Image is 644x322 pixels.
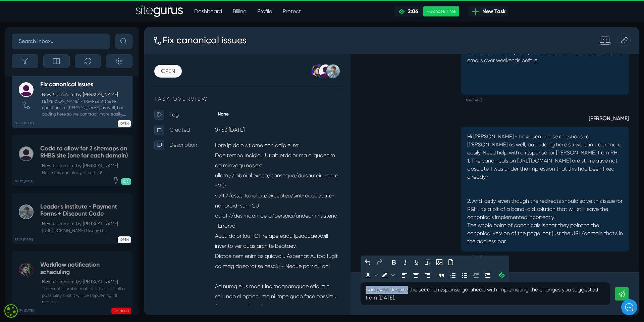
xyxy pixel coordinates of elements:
[10,53,124,64] h2: How can we help?
[42,162,129,169] p: New Comment by [PERSON_NAME]
[244,230,255,241] button: Bold
[10,11,49,21] img: Company Logo
[12,76,108,82] h2: Recent conversations
[40,145,129,159] h5: Code to allow for 2 sitemaps on RHBS site (one for each domain)
[91,233,110,238] span: Messages
[394,6,459,16] a: 2:06 Purchase Time
[28,233,40,238] span: Home
[118,236,131,243] span: OPEN
[218,230,229,241] button: Undo
[449,8,466,19] div: Standard
[42,278,129,285] p: New Comment by [PERSON_NAME]
[317,86,485,96] strong: [PERSON_NAME]
[352,243,363,254] button: Insert Credit Icon
[111,308,131,314] span: ON HOLD
[423,6,459,16] div: Purchase Time
[108,77,122,81] span: See all
[292,243,303,254] button: Blockquote
[10,41,124,52] h1: Hello [PERSON_NAME]!
[40,227,129,234] small: [URL][DOMAIN_NAME] Discord l...
[3,303,19,319] div: Cookie consent button
[42,91,129,98] p: New Comment by [PERSON_NAME]
[320,68,338,79] small: 09:07[DATE]
[15,237,33,242] b: 13:52 [DATE]
[118,120,131,127] span: OPEN
[25,98,70,108] p: Created
[15,308,34,313] b: 16:34 [DATE]
[10,38,38,51] a: OPEN
[326,243,337,254] button: Decrease indent
[15,179,34,184] b: 08:12 [DATE]
[252,5,277,18] a: Profile
[189,5,227,18] a: Dashboard
[315,243,326,254] button: Bullet list
[323,106,479,219] p: Hi [PERSON_NAME] - have sent these questions to [PERSON_NAME] as well, but adding here so we can ...
[5,85,129,110] div: USFantastic [PERSON_NAME]! Will let client know and keep you posted if anything else comes up. Li...
[113,177,119,184] div: Expedited
[40,98,129,118] small: Hi [PERSON_NAME] - have sent these questions to [PERSON_NAME] as well, but adding here so we can ...
[15,121,34,126] b: 02:07 [DATE]
[12,251,132,315] a: 16:34 [DATE] Workflow notification schedulingNew Comment by [PERSON_NAME] Thats not a problem at ...
[221,259,461,275] p: And even despite the second response go ahead with implemeting the changes you suggested from [DA...
[25,113,70,123] p: Description
[337,243,349,254] button: Increase indent
[267,230,278,241] button: Underline
[28,99,65,104] div: [PERSON_NAME] •
[289,230,301,241] button: Insert/edit image
[136,5,183,18] a: SiteGurus
[42,220,129,227] p: New Comment by [PERSON_NAME]
[40,261,129,276] h5: Workflow notification scheduling
[136,5,183,18] img: Sitegurus Logo
[621,299,637,315] iframe: gist-messenger-bubble-iframe
[303,243,315,254] button: Numbered list
[43,120,80,126] span: New conversation
[12,193,132,244] a: 13:52 [DATE] Leader's Institute - Payment Forms + Discount CodeNew Comment by [PERSON_NAME] [URL]...
[480,7,505,15] span: New Task
[218,243,235,254] div: Text color Black
[10,116,124,130] button: New conversation
[277,5,306,18] a: Protect
[469,6,508,16] a: New Task
[70,84,88,91] span: None
[235,243,252,254] div: Background color Black
[40,169,129,176] small: Hope this can alos get sorted!
[229,230,241,241] button: Redo
[40,285,129,305] small: Thats not a problem at all. If there is still a possibility that it will be happening, I'll move ...
[255,230,267,241] button: Italic
[40,203,129,218] h5: Leader's Institute - Payment Forms + Discount Code
[18,5,103,22] h3: Fix canonical issues
[255,243,266,254] button: Align left
[277,243,289,254] button: Align right
[40,81,129,88] h5: Fix canonical issues
[121,178,131,185] span: QC
[66,99,80,104] span: [DATE]
[278,230,289,241] button: Clear formatting
[320,225,338,235] small: 02:07[DATE]
[266,243,277,254] button: Align center
[301,230,312,241] button: Upload File
[12,135,132,186] a: 08:12 [DATE] Code to allow for 2 sitemaps on RHBS site (one for each domain)New Comment by [PERSO...
[10,68,196,76] p: TASK OVERVIEW
[10,91,24,104] img: US
[405,8,418,14] span: 2:06
[227,5,252,18] a: Billing
[473,7,486,20] div: Copy this Task URL
[25,83,70,93] p: Tag
[12,71,132,128] a: 02:07 [DATE] Fix canonical issuesNew Comment by [PERSON_NAME] Hi [PERSON_NAME] - have sent these ...
[28,91,117,97] div: Fantastic [PERSON_NAME]! Will let client know and keep you posted if anything else comes up. Liz
[70,98,196,108] p: 07:53 [DATE]
[12,34,110,49] input: Search Inbox...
